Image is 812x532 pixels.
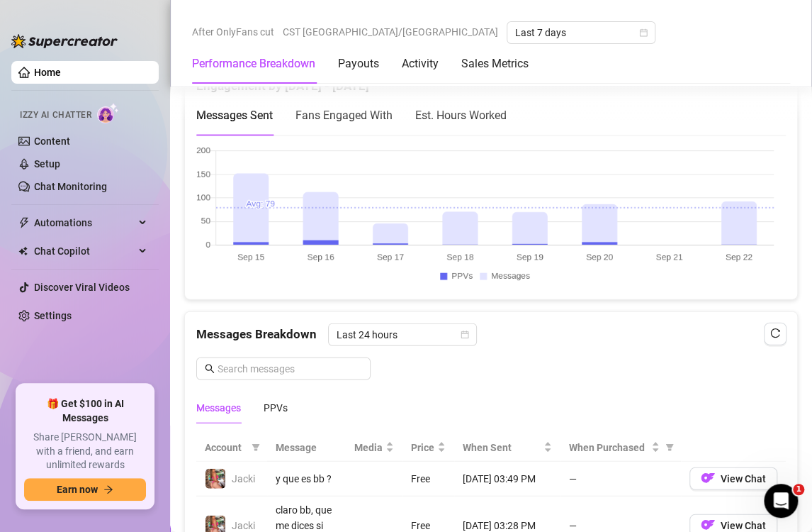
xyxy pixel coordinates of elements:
[192,55,315,72] div: Performance Breakdown
[793,484,804,495] span: 1
[276,471,337,487] div: y que es bb ?
[701,471,715,485] img: OF
[264,400,288,416] div: PPVs
[205,364,215,374] span: search
[196,400,241,416] div: Messages
[196,109,273,122] span: Messages Sent
[267,434,346,462] th: Message
[338,55,379,72] div: Payouts
[192,21,274,43] span: After OnlyFans cut
[18,217,30,228] span: thunderbolt
[665,443,674,452] span: filter
[205,440,246,455] span: Account
[218,361,362,377] input: Search messages
[639,28,648,37] span: calendar
[411,440,434,455] span: Price
[20,109,91,122] span: Izzy AI Chatter
[454,462,560,497] td: [DATE] 03:49 PM
[34,310,72,321] a: Settings
[701,518,715,532] img: OF
[295,109,393,122] span: Fans Engaged With
[354,440,383,455] span: Media
[34,240,135,262] span: Chat Copilot
[560,434,681,462] th: When Purchased
[24,478,146,501] button: Earn nowarrow-right
[11,34,118,48] img: logo-BBDzfeDw.svg
[34,211,135,234] span: Automations
[415,106,507,124] div: Est. Hours Worked
[721,520,766,531] span: View Chat
[57,484,98,495] span: Earn now
[402,55,439,72] div: Activity
[34,135,70,147] a: Content
[34,282,130,293] a: Discover Viral Videos
[560,462,681,497] td: —
[346,434,402,462] th: Media
[461,331,469,339] span: calendar
[463,440,541,455] span: When Sent
[103,484,113,494] span: arrow-right
[34,158,60,170] a: Setup
[689,476,777,487] a: OFView Chat
[196,323,786,346] div: Messages Breakdown
[97,103,119,123] img: AI Chatter
[34,181,107,192] a: Chat Monitoring
[249,437,263,458] span: filter
[337,324,468,345] span: Last 24 hours
[252,443,260,452] span: filter
[721,473,766,484] span: View Chat
[24,431,146,472] span: Share [PERSON_NAME] with a friend, and earn unlimited rewards
[454,434,560,462] th: When Sent
[764,484,798,518] iframe: Intercom live chat
[569,440,648,455] span: When Purchased
[770,328,780,338] span: reload
[24,397,146,425] span: 🎁 Get $100 in AI Messages
[18,246,28,256] img: Chat Copilot
[34,67,61,78] a: Home
[402,434,454,462] th: Price
[689,467,777,490] button: OFView Chat
[402,462,454,497] td: Free
[232,520,255,531] span: Jacki
[515,22,647,43] span: Last 7 days
[232,473,255,484] span: Jacki
[205,469,225,489] img: Jacki
[461,55,529,72] div: Sales Metrics
[662,437,677,458] span: filter
[283,21,498,43] span: CST [GEOGRAPHIC_DATA]/[GEOGRAPHIC_DATA]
